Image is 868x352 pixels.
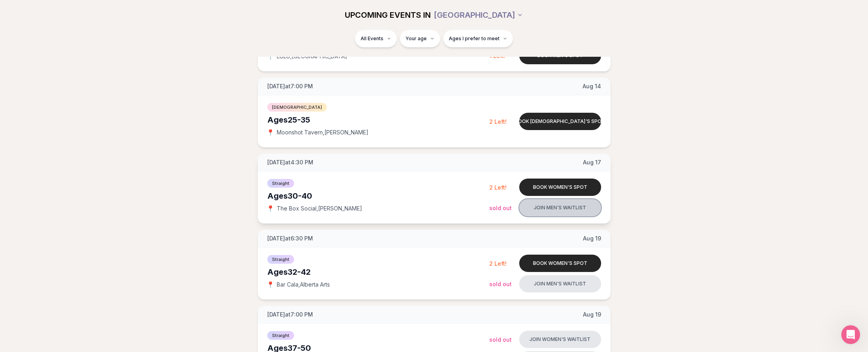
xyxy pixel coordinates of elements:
button: All Events [355,30,397,47]
button: Join women's waitlist [519,331,601,348]
div: Ages 32-42 [267,266,489,278]
span: Aug 19 [583,311,601,318]
span: [DATE] at 6:30 PM [267,235,313,242]
span: Bar Cala , Alberta Arts [277,281,330,289]
div: Ages 25-35 [267,114,489,125]
div: Ages 30-40 [267,190,489,201]
span: Aug 14 [583,82,601,90]
span: All Events [361,35,383,42]
iframe: Intercom live chat [841,325,860,344]
span: [DEMOGRAPHIC_DATA] [267,103,327,112]
button: Join men's waitlist [519,199,601,216]
button: [GEOGRAPHIC_DATA] [434,6,523,24]
button: Book women's spot [519,179,601,196]
span: The Box Social , [PERSON_NAME] [277,205,362,212]
button: Ages I prefer to meet [443,30,513,47]
button: Book [DEMOGRAPHIC_DATA]'s spot [519,113,601,130]
span: 2 Left! [489,260,507,267]
button: Book women's spot [519,255,601,272]
span: Ages I prefer to meet [449,35,500,42]
span: [DATE] at 7:00 PM [267,311,313,318]
span: Aug 17 [583,158,601,166]
span: 📍 [267,53,274,60]
span: 📍 [267,281,274,288]
span: UPCOMING EVENTS IN [345,9,431,20]
span: [DATE] at 4:30 PM [267,158,313,166]
span: Moonshot Tavern , [PERSON_NAME] [277,129,368,136]
span: Your age [405,35,427,42]
span: Sold Out [489,281,512,287]
span: Sold Out [489,205,512,211]
span: Sold Out [489,336,512,343]
span: [DATE] at 7:00 PM [267,82,313,90]
span: 📍 [267,205,274,212]
span: Straight [267,331,294,340]
button: Your age [400,30,440,47]
span: 📍 [267,129,274,136]
span: 2 Left! [489,118,507,125]
span: 2 Left! [489,184,507,191]
button: Join men's waitlist [519,275,601,292]
span: Straight [267,255,294,264]
span: Aug 19 [583,235,601,242]
span: Straight [267,179,294,188]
